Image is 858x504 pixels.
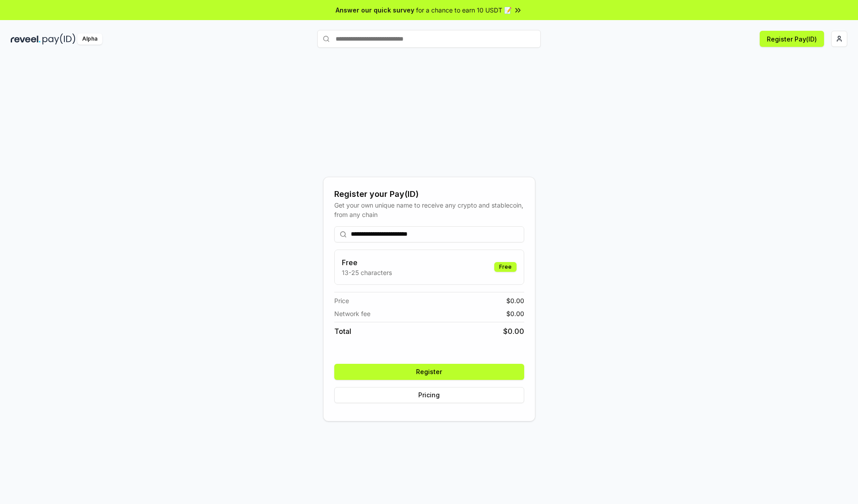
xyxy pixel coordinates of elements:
[503,326,524,337] span: $ 0.00
[42,33,76,45] img: pay_id
[77,33,102,45] div: Alpha
[494,262,517,272] div: Free
[334,364,524,380] button: Register
[760,31,824,47] button: Register Pay(ID)
[334,326,351,337] span: Total
[342,268,392,277] p: 13-25 characters
[334,296,349,305] span: Price
[334,188,524,200] div: Register your Pay(ID)
[334,309,370,318] span: Network fee
[334,200,524,219] div: Get your own unique name to receive any crypto and stablecoin, from any chain
[11,33,41,45] img: reveel_dark
[506,309,524,318] span: $ 0.00
[336,5,414,15] span: Answer our quick survey
[342,257,392,268] h3: Free
[506,296,524,305] span: $ 0.00
[416,5,512,15] span: for a chance to earn 10 USDT 📝
[334,387,524,403] button: Pricing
